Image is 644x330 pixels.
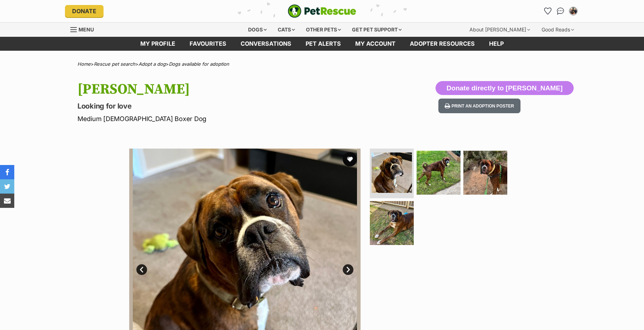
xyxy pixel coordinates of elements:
div: Get pet support [347,22,407,37]
img: Photo of Odie [417,151,461,195]
div: Cats [273,22,300,37]
a: Menu [70,22,99,35]
a: Conversations [555,5,566,17]
img: logo-e224e6f780fb5917bec1dbf3a21bbac754714ae5b6737aabdf751b685950b380.svg [288,4,356,18]
button: favourite [343,152,357,166]
button: My account [568,5,579,17]
a: My account [348,37,403,51]
div: About [PERSON_NAME] [464,22,535,37]
a: Adopter resources [403,37,482,51]
img: chat-41dd97257d64d25036548639549fe6c8038ab92f7586957e7f3b1b290dea8141.svg [557,7,564,15]
button: Print an adoption poster [438,99,520,113]
div: Dogs [243,22,272,37]
img: Photo of Odie [463,151,507,195]
a: Prev [136,264,147,275]
div: > > > [60,61,584,67]
a: Home [77,61,91,67]
h1: [PERSON_NAME] [77,81,379,97]
a: Favourites [182,37,233,51]
a: Adopt a dog [139,61,166,67]
span: Menu [79,26,94,32]
button: Donate directly to [PERSON_NAME] [436,81,574,95]
p: Medium [DEMOGRAPHIC_DATA] Boxer Dog [77,114,379,124]
div: Good Reads [537,22,579,37]
a: Dogs available for adoption [169,61,229,67]
a: Favourites [542,5,553,17]
p: Looking for love [77,101,379,111]
a: conversations [233,37,298,51]
a: Next [343,264,353,275]
a: Donate [65,5,104,17]
a: Help [482,37,511,51]
img: Photo of Odie [372,152,412,193]
a: Rescue pet search [94,61,135,67]
ul: Account quick links [542,5,579,17]
div: Other pets [301,22,346,37]
a: Pet alerts [298,37,348,51]
img: Photo of Odie [370,201,414,245]
a: My profile [133,37,182,51]
a: PetRescue [288,4,356,18]
img: Ross Haig profile pic [570,7,577,15]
